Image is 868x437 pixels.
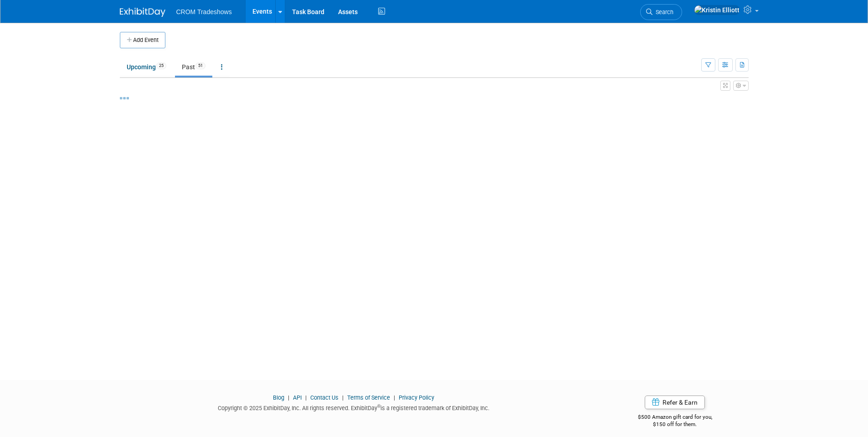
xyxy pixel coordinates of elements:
a: Privacy Policy [399,394,434,401]
span: 25 [156,62,166,69]
a: Blog [273,394,284,401]
a: Contact Us [310,394,339,401]
span: Search [652,9,673,15]
button: Add Event [120,32,165,48]
a: API [293,394,302,401]
a: Past51 [175,58,212,76]
a: Terms of Service [347,394,390,401]
span: | [303,394,309,401]
span: | [340,394,346,401]
span: | [391,394,397,401]
div: $500 Amazon gift card for you, [601,407,749,428]
img: loading... [120,97,129,99]
a: Upcoming25 [120,58,173,76]
img: ExhibitDay [120,8,165,17]
img: Kristin Elliott [694,5,740,15]
a: Refer & Earn [645,396,705,409]
a: Search [640,4,682,20]
span: 51 [195,62,205,69]
sup: ® [377,404,380,409]
span: CROM Tradeshows [176,8,232,15]
div: $150 off for them. [601,421,749,428]
span: | [286,394,292,401]
div: Copyright © 2025 ExhibitDay, Inc. All rights reserved. ExhibitDay is a registered trademark of Ex... [120,402,588,412]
